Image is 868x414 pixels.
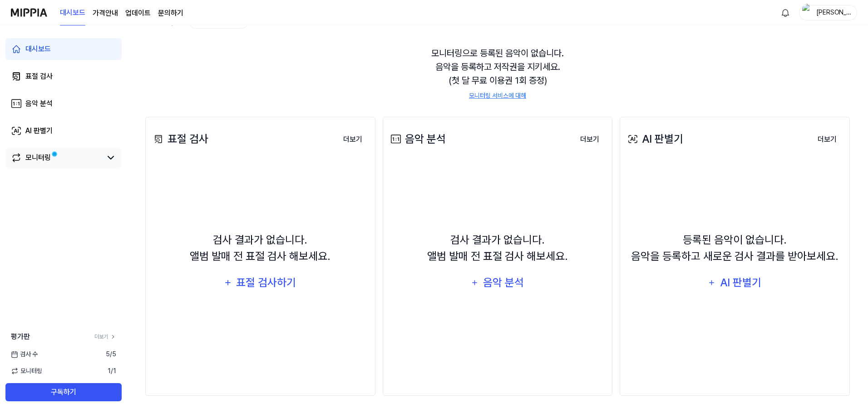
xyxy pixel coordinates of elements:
[5,38,122,60] a: 대시보드
[631,232,838,264] div: 등록된 음악이 없습니다. 음악을 등록하고 새로운 검사 결과를 받아보세요.
[158,8,183,19] a: 문의하기
[799,5,857,20] button: profile[PERSON_NAME]
[25,152,51,163] div: 모니터링
[465,272,530,294] button: 음악 분석
[573,130,607,149] button: 더보기
[25,71,53,82] div: 표절 검사
[11,366,42,376] span: 모니터링
[236,274,297,291] div: 표절 검사하기
[11,152,102,163] a: 모니터링
[125,8,151,19] a: 업데이트
[11,349,38,359] span: 검사 수
[5,65,122,87] a: 표절 검사
[25,98,53,109] div: 음악 분석
[816,7,851,17] div: [PERSON_NAME]
[218,272,302,294] button: 표절 검사하기
[336,130,370,149] button: 더보기
[60,0,85,25] a: 대시보드
[190,232,330,264] div: 검사 결과가 없습니다. 앨범 발매 전 표절 검사 해보세요.
[25,125,53,136] div: AI 판별기
[108,366,116,376] span: 1 / 1
[11,331,30,342] span: 평가판
[5,120,122,142] a: AI 판별기
[93,8,118,19] a: 가격안내
[719,274,762,291] div: AI 판별기
[780,7,791,18] img: 알림
[25,44,51,55] div: 대시보드
[145,35,850,111] div: 모니터링으로 등록된 음악이 없습니다. 음악을 등록하고 저작권을 지키세요. (첫 달 무료 이용권 1회 증정)
[469,91,526,100] a: 모니터링 서비스에 대해
[94,333,116,341] a: 더보기
[427,232,568,264] div: 검사 결과가 없습니다. 앨범 발매 전 표절 검사 해보세요.
[482,274,525,291] div: 음악 분석
[389,131,446,147] div: 음악 분석
[626,131,683,147] div: AI 판별기
[802,4,813,22] img: profile
[702,272,768,294] button: AI 판별기
[810,130,844,149] button: 더보기
[5,93,122,115] a: 음악 분석
[151,131,208,147] div: 표절 검사
[106,349,116,359] span: 5 / 5
[5,383,122,401] button: 구독하기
